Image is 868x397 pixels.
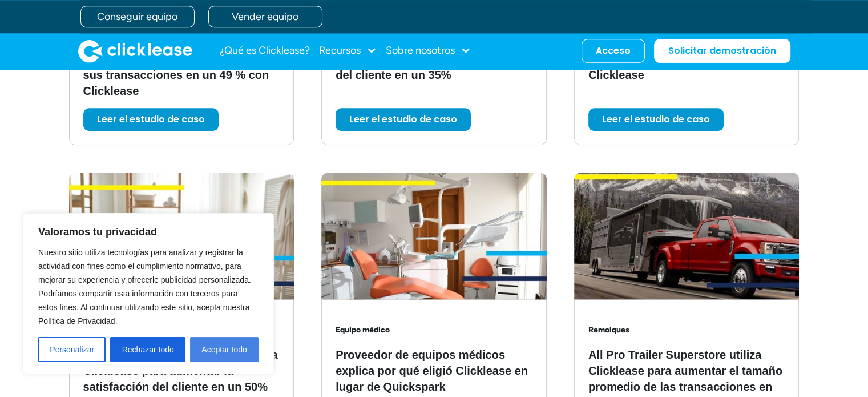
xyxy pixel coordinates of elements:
font: Proveedor de equipos médicos explica por qué eligió Clicklease en lugar de Quickspark [336,348,528,393]
div: Valoramos tu privacidad [23,213,274,374]
font: Leer el estudio de caso [602,113,710,126]
div: Recursos [319,39,377,62]
font: Nuestro sitio utiliza tecnologías para analizar y registrar la actividad con fines como el cumpli... [38,248,251,326]
button: Rechazar todo [110,337,185,362]
font: Proveedor de equipos de spa utiliza Clicklease para aumentar la satisfacción del cliente en un 50% [83,348,278,393]
a: Leer el estudio de caso [336,108,471,131]
a: Leer el estudio de caso [588,108,724,131]
font: Solicitar demostración [668,44,776,57]
font: Rechazar todo [122,345,174,354]
button: Personalizar [38,337,106,362]
font: Sobre nosotros [386,44,455,57]
div: Acceso [596,45,631,57]
font: Equipo médico [336,325,390,335]
font: Valoramos tu privacidad [38,226,157,238]
a: Vender equipo [208,6,322,27]
font: Acceso [596,44,631,57]
a: ¿Qué es Clicklease? [220,39,310,62]
button: Aceptar todo [190,337,259,362]
div: Sobre nosotros [386,39,471,62]
font: Leer el estudio de caso [97,113,205,126]
font: Remolques [588,325,629,335]
font: Aceptar todo [201,345,247,354]
a: hogar [78,39,192,62]
font: Vender equipo [232,10,298,23]
font: Conseguir equipo [97,10,177,23]
font: ¿Qué es Clicklease? [220,44,310,57]
a: Solicitar demostración [654,39,790,63]
font: Leer el estudio de caso [349,113,457,126]
a: Conseguir equipo [80,6,195,27]
font: Personalizar [50,345,94,354]
a: Leer el estudio de caso [83,108,219,131]
font: Recursos [319,44,361,57]
img: Logotipo de Clicklease [78,39,192,62]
